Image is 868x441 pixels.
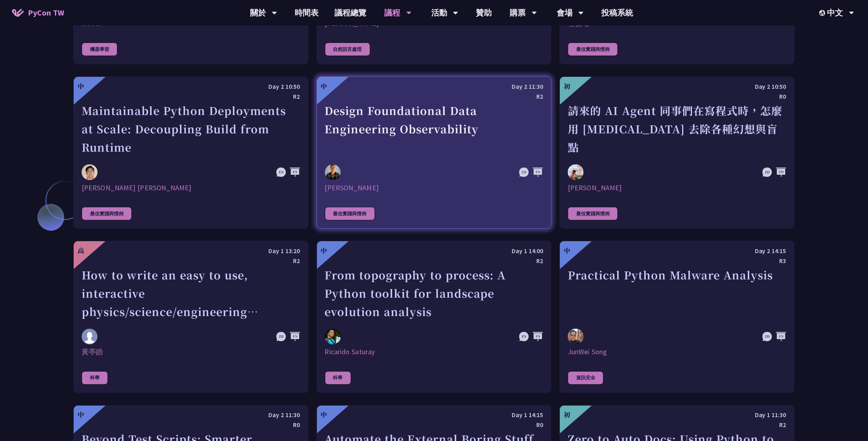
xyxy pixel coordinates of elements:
[568,43,618,56] div: 最佳實踐與慣例
[559,76,795,229] a: 初 Day 2 10:50 R0 請來的 AI Agent 同事們在寫程式時，怎麼用 [MEDICAL_DATA] 去除各種幻想與盲點 Keith Yang [PERSON_NAME] 最佳實踐與慣例
[28,7,64,19] span: PyCon TW
[321,246,327,256] div: 中
[559,241,795,393] a: 中 Day 2 14:15 R3 Practical Python Malware Analysis JunWei Song JunWei Song 資訊安全
[12,9,24,17] img: Home icon of PyCon TW 2025
[325,92,543,101] div: R2
[317,241,552,393] a: 中 Day 1 14:00 R2 From topography to process: A Python toolkit for landscape evolution analysis Ri...
[82,329,98,345] img: 黃亭皓
[78,82,84,91] div: 中
[568,410,786,420] div: Day 1 11:30
[82,101,300,156] div: Maintainable Python Deployments at Scale: Decoupling Build from Runtime
[82,347,300,357] div: 黃亭皓
[568,420,786,430] div: R2
[325,266,543,321] div: From topography to process: A Python toolkit for landscape evolution analysis
[325,82,543,92] div: Day 2 11:30
[325,347,543,357] div: Ricarido Saturay
[82,43,117,56] div: 機器學習
[325,329,341,345] img: Ricarido Saturay
[325,43,370,56] div: 自然語言處理
[325,256,543,266] div: R2
[321,410,327,420] div: 中
[4,3,72,23] a: PyCon TW
[82,164,98,180] img: Justin Lee
[568,246,786,256] div: Day 2 14:15
[325,101,543,156] div: Design Foundational Data Engineering Observability
[325,371,351,385] div: 科學
[317,76,552,229] a: 中 Day 2 11:30 R2 Design Foundational Data Engineering Observability Shuhsi Lin [PERSON_NAME] 最佳實踐與慣例
[325,246,543,256] div: Day 1 14:00
[568,82,786,92] div: Day 2 10:50
[568,207,618,220] div: 最佳實踐與慣例
[325,207,375,220] div: 最佳實踐與慣例
[568,347,786,357] div: JunWei Song
[82,92,300,101] div: R2
[82,266,300,321] div: How to write an easy to use, interactive physics/science/engineering simulator leveraging ctypes,...
[568,164,584,180] img: Keith Yang
[568,92,786,101] div: R0
[78,410,84,420] div: 中
[568,266,786,321] div: Practical Python Malware Analysis
[568,256,786,266] div: R3
[564,82,570,91] div: 初
[321,82,327,91] div: 中
[568,371,604,385] div: 資訊安全
[568,101,786,156] div: 請來的 AI Agent 同事們在寫程式時，怎麼用 [MEDICAL_DATA] 去除各種幻想與盲點
[819,10,827,16] img: Locale Icon
[82,420,300,430] div: R0
[73,76,309,229] a: 中 Day 2 10:50 R2 Maintainable Python Deployments at Scale: Decoupling Build from Runtime Justin L...
[82,256,300,266] div: R2
[82,246,300,256] div: Day 1 13:20
[325,410,543,420] div: Day 1 14:15
[568,183,786,193] div: [PERSON_NAME]
[73,241,309,393] a: 高 Day 1 13:20 R2 How to write an easy to use, interactive physics/science/engineering simulator l...
[325,420,543,430] div: R0
[78,246,84,256] div: 高
[82,410,300,420] div: Day 2 11:30
[82,371,108,385] div: 科學
[325,183,543,193] div: [PERSON_NAME]
[82,183,300,193] div: [PERSON_NAME] [PERSON_NAME]
[325,164,341,180] img: Shuhsi Lin
[564,410,570,420] div: 初
[82,207,132,220] div: 最佳實踐與慣例
[82,82,300,92] div: Day 2 10:50
[568,329,584,345] img: JunWei Song
[564,246,570,256] div: 中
